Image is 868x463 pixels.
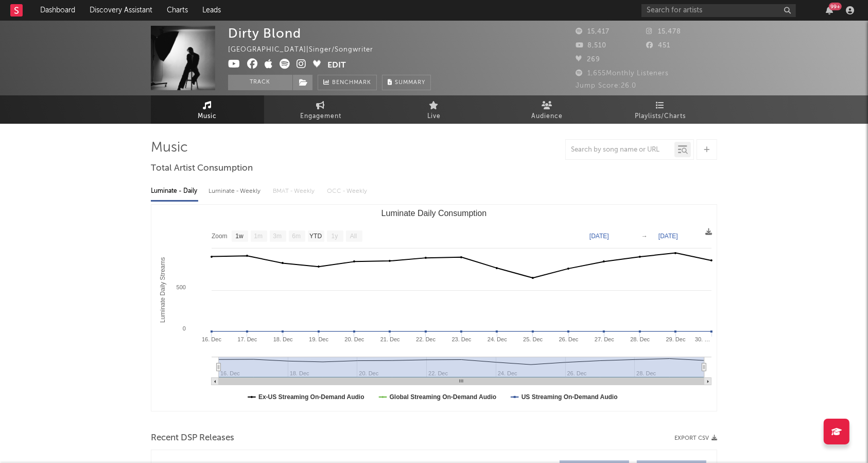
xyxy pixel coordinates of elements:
[228,26,301,41] div: Dirty Blond
[658,233,678,240] text: [DATE]
[826,6,833,14] button: 99+
[151,183,198,200] div: Luminate - Daily
[350,233,357,240] text: All
[604,95,717,124] a: Playlists/Charts
[344,336,364,342] text: 20. Dec
[395,80,425,86] span: Summary
[332,77,371,89] span: Benchmark
[212,233,228,240] text: Zoom
[237,336,257,342] text: 17. Dec
[332,233,338,240] text: 1y
[829,3,842,10] div: 99 +
[576,42,606,49] span: 8,510
[258,393,364,401] text: Ex-US Streaming On-Demand Audio
[209,183,263,200] div: Luminate - Weekly
[491,95,604,124] a: Audience
[641,4,796,17] input: Search for artists
[151,162,253,175] span: Total Artist Consumption
[377,95,491,124] a: Live
[427,110,441,123] span: Live
[647,28,682,35] span: 15,478
[488,336,507,342] text: 24. Dec
[559,336,579,342] text: 26. Dec
[635,110,686,123] span: Playlists/Charts
[522,393,618,401] text: US Streaming On-Demand Audio
[151,432,234,444] span: Recent DSP Releases
[327,59,346,72] button: Edit
[523,336,543,342] text: 25. Dec
[300,110,341,123] span: Engagement
[589,233,609,240] text: [DATE]
[666,336,686,342] text: 29. Dec
[452,336,472,342] text: 23. Dec
[254,233,263,240] text: 1m
[273,233,282,240] text: 3m
[390,393,497,401] text: Global Streaming On-Demand Audio
[292,233,301,240] text: 6m
[228,75,292,90] button: Track
[202,336,221,342] text: 16. Dec
[382,75,431,90] button: Summary
[576,70,669,77] span: 1,655 Monthly Listeners
[177,284,186,290] text: 500
[183,325,186,332] text: 0
[380,336,400,342] text: 21. Dec
[595,336,614,342] text: 27. Dec
[566,146,674,154] input: Search by song name or URL
[235,233,244,240] text: 1w
[576,56,600,63] span: 269
[630,336,650,342] text: 28. Dec
[576,28,610,35] span: 15,417
[318,75,377,90] a: Benchmark
[198,110,217,123] span: Music
[416,336,436,342] text: 22. Dec
[264,95,377,124] a: Engagement
[576,82,636,89] span: Jump Score: 26.0
[228,44,385,56] div: [GEOGRAPHIC_DATA] | Singer/Songwriter
[151,205,717,411] svg: Luminate Daily Consumption
[273,336,293,342] text: 18. Dec
[381,209,487,218] text: Luminate Daily Consumption
[151,95,264,124] a: Music
[309,336,328,342] text: 19. Dec
[532,110,563,123] span: Audience
[159,257,166,323] text: Luminate Daily Streams
[674,435,717,441] button: Export CSV
[309,233,322,240] text: YTD
[641,233,648,240] text: →
[647,42,671,49] span: 451
[695,336,710,342] text: 30. …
